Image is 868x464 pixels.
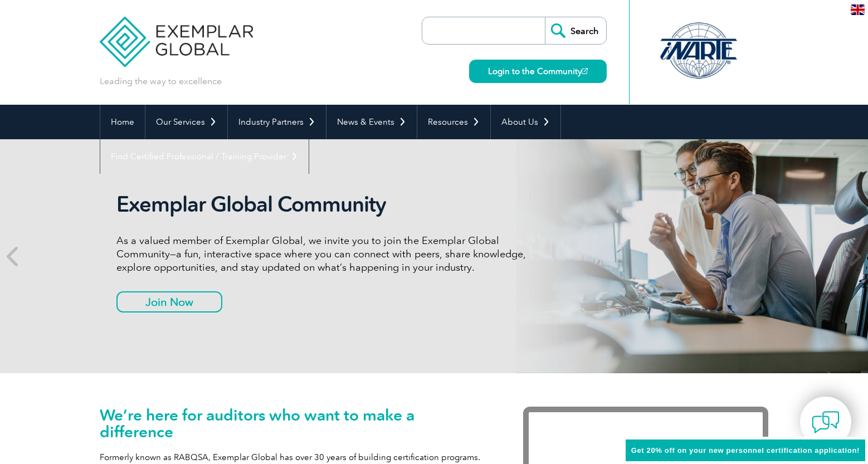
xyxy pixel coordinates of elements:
a: Home [100,105,145,139]
h1: We’re here for auditors who want to make a difference [100,407,490,440]
a: Login to the Community [469,60,607,83]
img: en [851,4,865,15]
a: Join Now [116,291,222,312]
span: Get 20% off on your new personnel certification application! [631,446,860,455]
a: Resources [417,105,490,139]
a: Our Services [145,105,227,139]
img: open_square.png [582,68,588,74]
input: Search [545,17,606,44]
img: contact-chat.png [812,408,840,436]
p: Leading the way to excellence [100,75,222,87]
a: Find Certified Professional / Training Provider [100,139,309,174]
h2: Exemplar Global Community [116,192,534,217]
p: As a valued member of Exemplar Global, we invite you to join the Exemplar Global Community—a fun,... [116,234,534,274]
a: Industry Partners [228,105,326,139]
a: News & Events [326,105,417,139]
a: About Us [491,105,560,139]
